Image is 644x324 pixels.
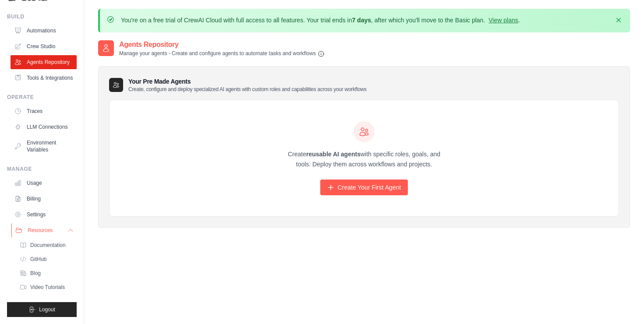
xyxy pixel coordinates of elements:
a: Blog [16,267,77,279]
a: GitHub [16,253,77,265]
span: Video Tutorials [30,284,65,291]
a: Documentation [16,239,77,251]
a: Tools & Integrations [11,71,77,85]
p: Manage your agents - Create and configure agents to automate tasks and workflows [119,50,325,57]
strong: reusable AI agents [306,151,361,158]
button: Logout [7,302,77,317]
a: Create Your First Agent [320,180,408,195]
a: Usage [11,176,77,190]
button: Resources [11,223,78,237]
span: Documentation [30,242,66,249]
p: Create, configure and deploy specialized AI agents with custom roles and capabilities across your... [128,86,367,93]
span: Logout [39,306,55,313]
p: You're on a free trial of CrewAI Cloud with full access to all features. Your trial ends in , aft... [121,16,520,25]
a: View plans [488,17,518,24]
a: Video Tutorials [16,281,77,293]
h2: Agents Repository [119,39,325,50]
div: Manage [7,166,77,173]
span: Resources [28,227,53,234]
a: Automations [11,24,77,38]
span: Blog [30,270,41,277]
a: Settings [11,208,77,222]
div: Build [7,13,77,20]
a: Crew Studio [11,39,77,53]
a: Agents Repository [11,55,77,69]
div: Operate [7,94,77,101]
strong: 7 days [352,17,371,24]
a: Traces [11,104,77,118]
p: Create with specific roles, goals, and tools. Deploy them across workflows and projects. [280,149,448,169]
a: LLM Connections [11,120,77,134]
a: Billing [11,192,77,206]
h3: Your Pre Made Agents [128,77,367,93]
span: GitHub [30,256,46,263]
a: Environment Variables [11,136,77,157]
